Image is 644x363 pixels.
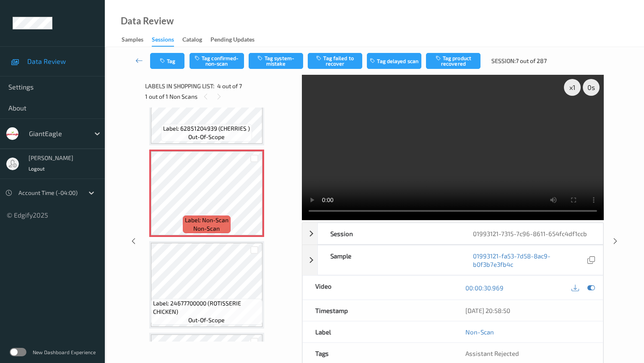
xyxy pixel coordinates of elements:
[303,276,453,300] div: Video
[217,82,242,90] span: 4 out of 7
[185,216,229,224] span: Label: Non-Scan
[193,224,220,233] span: non-scan
[318,223,460,244] div: Session
[152,35,174,47] div: Sessions
[302,223,603,245] div: Session01993121-7315-7c96-8611-654fc4df1ccb
[182,34,210,46] a: Catalog
[564,79,581,96] div: x 1
[460,223,603,244] div: 01993121-7315-7c96-8611-654fc4df1ccb
[583,79,600,96] div: 0 s
[249,53,303,69] button: Tag system-mistake
[150,53,184,69] button: Tag
[303,321,453,342] div: Label
[516,57,547,65] span: 7 out of 287
[318,245,460,275] div: Sample
[210,35,254,46] div: Pending Updates
[308,53,362,69] button: Tag failed to recover
[152,34,182,47] a: Sessions
[122,34,152,46] a: Samples
[303,300,453,321] div: Timestamp
[302,245,603,275] div: Sample01993121-fa53-7d58-8ac9-b0f3b7e3fb4c
[163,124,250,133] span: Label: 62851204939 (CHERRIES )
[473,252,585,268] a: 01993121-fa53-7d58-8ac9-b0f3b7e3fb4c
[367,53,421,69] button: Tag delayed scan
[465,284,504,292] a: 00:00:30.969
[188,133,225,141] span: out-of-scope
[491,57,516,65] span: Session:
[465,306,590,315] div: [DATE] 20:58:50
[153,299,260,316] span: Label: 24677700000 (ROTISSERIE CHICKEN)
[145,82,214,90] span: Labels in shopping list:
[426,53,480,69] button: Tag product recovered
[190,53,244,69] button: Tag confirmed-non-scan
[210,34,263,46] a: Pending Updates
[182,35,202,46] div: Catalog
[465,328,494,336] a: Non-Scan
[145,91,296,102] div: 1 out of 1 Non Scans
[122,35,143,46] div: Samples
[188,316,225,324] span: out-of-scope
[465,350,519,357] span: Assistant Rejected
[121,17,174,25] div: Data Review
